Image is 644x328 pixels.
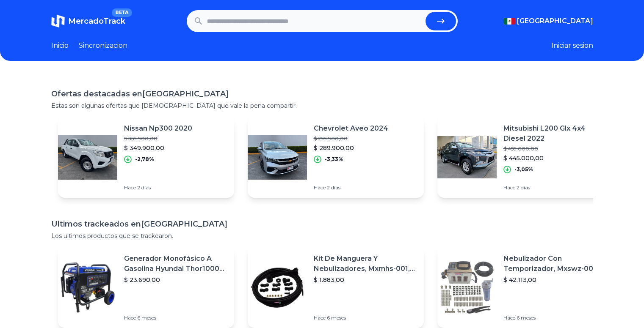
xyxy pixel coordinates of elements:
[314,276,417,284] p: $ 1.883,00
[51,88,593,100] h1: Ofertas destacadas en [GEOGRAPHIC_DATA]
[58,117,234,198] a: Featured imageNissan Np300 2020$ 359.900,00$ 349.900,00-2,78%Hace 2 días
[124,184,192,191] p: Hace 2 días
[514,166,533,173] p: -3,05%
[517,16,593,26] span: [GEOGRAPHIC_DATA]
[124,276,227,284] p: $ 23.690,00
[503,154,607,162] p: $ 445.000,00
[51,232,593,240] p: Los ultimos productos que se trackearon.
[79,41,127,51] a: Sincronizacion
[503,145,607,152] p: $ 459.000,00
[248,128,307,187] img: Featured image
[503,254,607,274] p: Nebulizador Con Temporizador, Mxswz-009, 50m, 40 Boquillas
[503,184,607,191] p: Hace 2 días
[124,144,192,152] p: $ 349.900,00
[112,8,132,17] span: BETA
[314,144,388,152] p: $ 289.900,00
[51,14,125,28] a: MercadoTrackBETA
[503,123,607,144] p: Mitsubishi L200 Glx 4x4 Diesel 2022
[51,101,593,110] p: Estas son algunas ofertas que [DEMOGRAPHIC_DATA] que vale la pena compartir.
[248,117,424,198] a: Featured imageChevrolet Aveo 2024$ 299.900,00$ 289.900,00-3,33%Hace 2 días
[437,247,614,328] a: Featured imageNebulizador Con Temporizador, Mxswz-009, 50m, 40 Boquillas$ 42.113,00Hace 6 meses
[248,247,424,328] a: Featured imageKit De Manguera Y Nebulizadores, Mxmhs-001, 6m, 6 Tees, 8 Bo$ 1.883,00Hace 6 meses
[68,16,125,26] span: MercadoTrack
[135,156,154,163] p: -2,78%
[314,254,417,274] p: Kit De Manguera Y Nebulizadores, Mxmhs-001, 6m, 6 Tees, 8 Bo
[58,128,117,187] img: Featured image
[124,135,192,142] p: $ 359.900,00
[51,218,593,230] h1: Ultimos trackeados en [GEOGRAPHIC_DATA]
[314,135,388,142] p: $ 299.900,00
[503,314,607,321] p: Hace 6 meses
[314,314,417,321] p: Hace 6 meses
[51,41,69,51] a: Inicio
[58,258,117,317] img: Featured image
[503,16,593,26] button: [GEOGRAPHIC_DATA]
[58,247,234,328] a: Featured imageGenerador Monofásico A Gasolina Hyundai Thor10000 P 11.5 Kw$ 23.690,00Hace 6 meses
[437,258,497,317] img: Featured image
[503,276,607,284] p: $ 42.113,00
[314,123,388,134] p: Chevrolet Aveo 2024
[248,258,307,317] img: Featured image
[503,18,515,25] img: Mexico
[124,123,192,134] p: Nissan Np300 2020
[325,156,343,163] p: -3,33%
[51,14,65,28] img: MercadoTrack
[124,254,227,274] p: Generador Monofásico A Gasolina Hyundai Thor10000 P 11.5 Kw
[314,184,388,191] p: Hace 2 días
[437,128,497,187] img: Featured image
[124,314,227,321] p: Hace 6 meses
[437,117,614,198] a: Featured imageMitsubishi L200 Glx 4x4 Diesel 2022$ 459.000,00$ 445.000,00-3,05%Hace 2 días
[551,41,593,51] button: Iniciar sesion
